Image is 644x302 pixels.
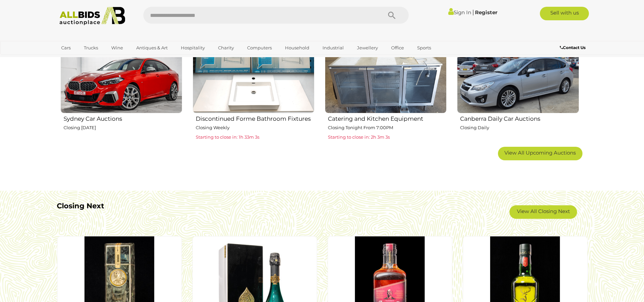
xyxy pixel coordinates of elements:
a: Office [387,42,408,53]
p: Closing Daily [460,124,579,132]
button: Search [375,7,409,24]
p: Closing [DATE] [64,124,182,132]
a: View All Upcoming Auctions [498,147,582,160]
a: [GEOGRAPHIC_DATA] [57,53,114,65]
h2: Canberra Daily Car Auctions [460,114,579,122]
a: Charity [214,42,238,53]
a: Wine [107,42,127,53]
span: View All Upcoming Auctions [504,149,576,156]
a: Antiques & Art [132,42,172,53]
b: Contact Us [560,45,586,50]
a: Household [281,42,314,53]
a: Industrial [318,42,348,53]
a: Jewellery [353,42,382,53]
span: Starting to close in: 2h 3m 3s [328,134,390,140]
a: Sports [413,42,435,53]
h2: Discontinued Forme Bathroom Fixtures [196,114,314,122]
p: Closing Tonight From 7:00PM [328,124,447,132]
p: Closing Weekly [196,124,314,132]
a: Hospitality [176,42,209,53]
a: Contact Us [560,44,587,51]
a: Sign In [448,9,471,16]
a: Trucks [79,42,102,53]
a: Sell with us [540,7,589,20]
a: View All Closing Next [509,205,577,219]
span: Starting to close in: 1h 33m 3s [196,134,259,140]
h2: Catering and Kitchen Equipment [328,114,447,122]
b: Closing Next [57,202,104,210]
img: Allbids.com.au [56,7,129,25]
a: Cars [57,42,75,53]
a: Register [475,9,497,16]
span: | [472,8,474,16]
h2: Sydney Car Auctions [64,114,182,122]
a: Computers [243,42,276,53]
